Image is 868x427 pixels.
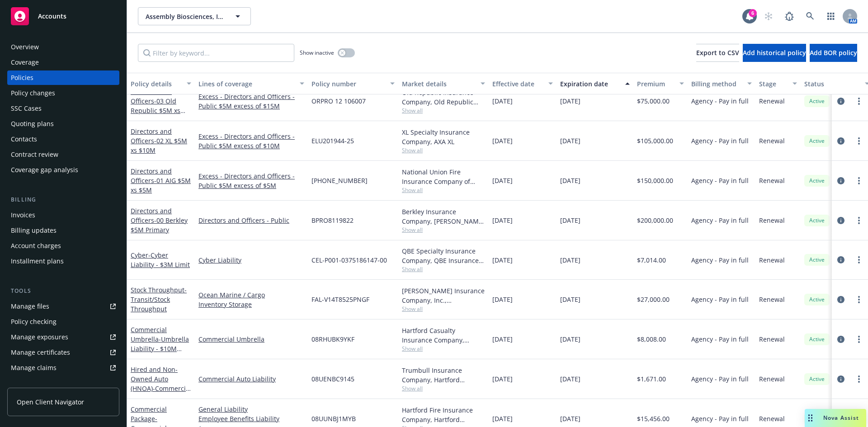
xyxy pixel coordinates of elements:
[835,136,846,146] a: circleInformation
[759,216,785,225] span: Renewal
[198,216,304,225] a: Directors and Officers - Public
[854,254,864,265] a: more
[11,361,57,375] div: Manage claims
[131,97,185,124] span: - 03 Old Republic $5M xs $15M
[146,12,224,21] span: Assembly Biosciences, Inc.
[691,374,749,384] span: Agency - Pay in full
[11,117,54,131] div: Quoting plans
[560,414,580,423] span: [DATE]
[854,215,864,226] a: more
[759,176,785,185] span: Renewal
[198,404,304,414] a: General Liability
[492,136,513,145] span: [DATE]
[11,223,57,238] div: Billing updates
[560,295,580,304] span: [DATE]
[633,73,688,94] button: Premium
[759,255,785,265] span: Renewal
[835,254,846,265] a: circleInformation
[198,131,304,150] a: Excess - Directors and Officers - Public $5M excess of $10M
[688,73,755,94] button: Billing method
[131,216,188,234] span: - 00 Berkley $5M Primary
[131,79,181,89] div: Policy details
[11,330,68,344] div: Manage exposures
[131,384,191,402] span: - Commercial Auto Liability
[808,216,826,225] span: Active
[311,374,354,384] span: 08UENBC9145
[131,365,191,402] a: Hired and Non-Owned Auto (HNOA)
[492,334,513,344] span: [DATE]
[402,385,485,392] span: Show all
[560,255,580,265] span: [DATE]
[402,107,485,114] span: Show all
[691,79,742,89] div: Billing method
[311,176,368,185] span: [PHONE_NUMBER]
[691,216,749,225] span: Agency - Pay in full
[138,44,294,62] input: Filter by keyword...
[131,251,190,269] a: Cyber
[637,216,673,225] span: $200,000.00
[835,175,846,186] a: circleInformation
[7,223,119,238] a: Billing updates
[131,335,189,362] span: - Umbrella Liability - $10M Limit
[560,79,620,89] div: Expiration date
[749,9,757,17] div: 6
[637,414,670,423] span: $15,456.00
[7,208,119,222] a: Invoices
[402,207,485,226] div: Berkley Insurance Company, [PERSON_NAME] Corporation
[402,146,485,154] span: Show all
[854,175,864,186] a: more
[637,255,666,265] span: $7,014.00
[311,255,387,265] span: CEL-P001-0375186147-00
[780,7,798,25] a: Report a Bug
[308,73,398,94] button: Policy number
[7,101,119,116] a: SSC Cases
[11,40,39,54] div: Overview
[311,295,369,304] span: FAL-V14T8525PNGF
[854,136,864,146] a: more
[743,48,806,57] span: Add historical policy
[11,55,39,70] div: Coverage
[7,286,119,296] div: Tools
[7,239,119,253] a: Account charges
[7,361,119,375] a: Manage claims
[11,299,49,314] div: Manage files
[195,73,308,94] button: Lines of coverage
[402,345,485,352] span: Show all
[810,48,857,57] span: Add BOR policy
[557,73,633,94] button: Expiration date
[810,44,857,62] button: Add BOR policy
[691,295,749,304] span: Agency - Pay in full
[402,286,485,305] div: [PERSON_NAME] Insurance Company, Inc., [PERSON_NAME] Group, [PERSON_NAME] Cargo
[11,208,35,222] div: Invoices
[759,136,785,145] span: Renewal
[823,414,859,422] span: Nova Assist
[637,96,670,106] span: $75,000.00
[198,414,304,423] a: Employee Benefits Liability
[759,79,787,89] div: Stage
[402,405,485,424] div: Hartford Fire Insurance Company, Hartford Insurance Group
[492,374,513,384] span: [DATE]
[131,176,191,194] span: - 01 AIG $5M xs $5M
[198,79,294,89] div: Lines of coverage
[7,4,119,29] a: Accounts
[131,127,187,155] a: Directors and Officers
[198,171,304,190] a: Excess - Directors and Officers - Public $5M excess of $5M
[835,215,846,226] a: circleInformation
[198,300,304,309] a: Inventory Storage
[131,136,187,155] span: - 02 XL $5M xs $10M
[492,176,513,185] span: [DATE]
[402,246,485,265] div: QBE Specialty Insurance Company, QBE Insurance Group, RT Specialty Insurance Services, LLC (RSG S...
[835,334,846,345] a: circleInformation
[637,136,673,145] span: $105,000.00
[7,132,119,146] a: Contacts
[808,137,826,145] span: Active
[311,96,366,106] span: ORPRO 12 106007
[11,147,58,162] div: Contract review
[492,216,513,225] span: [DATE]
[7,330,119,344] span: Manage exposures
[743,44,806,62] button: Add historical policy
[7,376,119,390] a: Manage BORs
[759,96,785,106] span: Renewal
[398,73,489,94] button: Market details
[7,117,119,131] a: Quoting plans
